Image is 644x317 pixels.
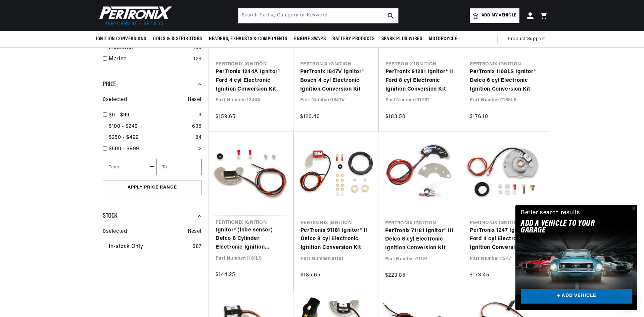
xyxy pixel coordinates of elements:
div: Better search results [521,208,580,218]
a: PerTronix 71181 Ignitor® III Delco 8 cyl Electronic Ignition Conversion Kit [385,227,457,253]
a: + ADD VEHICLE [521,289,632,304]
a: Ignitor® (lobe sensor) Delco 8 Cylinder Electronic Ignition Conversion Kit [216,226,286,252]
h2: Add A VEHICLE to your garage [521,220,615,234]
a: PerTronix 91181 Ignitor® II Delco 8 cyl Electronic Ignition Conversion Kit [301,226,372,252]
button: Close [629,205,637,213]
a: PerTronix 1247 Ignitor® Ford 4 cyl Electronic Ignition Conversion Kit [470,226,541,252]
